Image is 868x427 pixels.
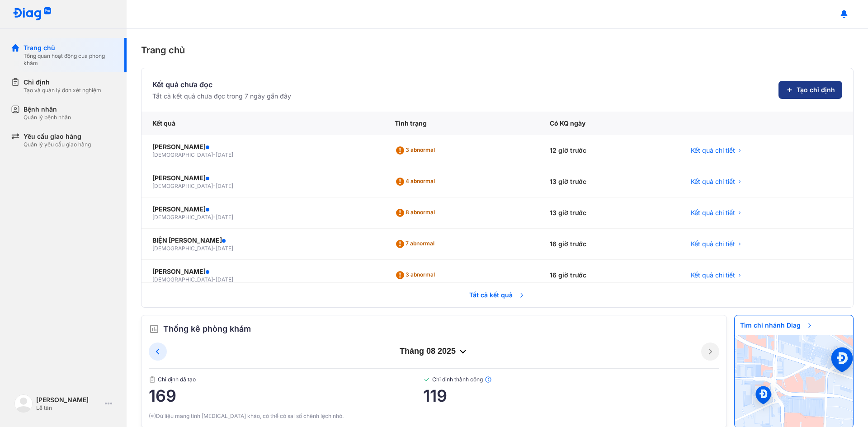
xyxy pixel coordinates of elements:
div: Bệnh nhân [24,105,71,114]
div: Chỉ định [24,78,101,87]
span: Chỉ định thành công [423,376,719,383]
div: tháng 08 2025 [167,346,701,357]
div: 16 giờ trước [539,229,680,260]
span: [DEMOGRAPHIC_DATA] [152,276,213,283]
span: [DEMOGRAPHIC_DATA] [152,183,213,189]
div: 4 abnormal [395,174,439,189]
span: [DEMOGRAPHIC_DATA] [152,151,213,158]
span: [DEMOGRAPHIC_DATA] [152,214,213,221]
div: Quản lý bệnh nhân [24,114,71,121]
span: Kết quả chi tiết [691,146,735,155]
span: [DATE] [216,151,233,158]
div: [PERSON_NAME] [152,142,373,151]
span: [DATE] [216,245,233,252]
div: Trang chủ [141,43,854,57]
img: info.7e716105.svg [485,376,492,383]
img: order.5a6da16c.svg [149,324,160,334]
img: document.50c4cfd0.svg [149,376,156,383]
span: - [213,276,216,283]
span: Kết quả chi tiết [691,177,735,186]
div: Tình trạng [384,112,539,135]
span: Kết quả chi tiết [691,271,735,280]
div: 3 abnormal [395,143,439,158]
span: Chỉ định đã tạo [149,376,423,383]
span: Tạo chỉ định [797,85,835,94]
div: Yêu cầu giao hàng [24,132,91,141]
div: [PERSON_NAME] [152,267,373,276]
div: Tạo và quản lý đơn xét nghiệm [24,87,101,94]
span: Tìm chi nhánh Diag [735,315,819,335]
span: Thống kê phòng khám [163,323,251,335]
span: Kết quả chi tiết [691,208,735,217]
div: 13 giờ trước [539,197,680,229]
img: checked-green.01cc79e0.svg [423,376,430,383]
div: Tổng quan hoạt động của phòng khám [24,52,116,67]
div: 16 giờ trước [539,260,680,291]
div: BIỆN [PERSON_NAME] [152,236,373,245]
span: [DATE] [216,183,233,189]
div: 8 abnormal [395,206,439,220]
div: Quản lý yêu cầu giao hàng [24,141,91,148]
span: Kết quả chi tiết [691,239,735,249]
div: [PERSON_NAME] [152,205,373,214]
button: Tạo chỉ định [778,81,842,99]
div: 3 abnormal [395,268,439,282]
span: Tất cả kết quả [464,285,531,305]
span: - [213,214,216,221]
img: logo [14,394,33,413]
div: Lễ tân [36,404,101,412]
div: 7 abnormal [395,237,438,251]
div: Trang chủ [24,43,116,52]
div: 12 giờ trước [539,135,680,166]
div: [PERSON_NAME] [152,174,373,183]
div: Tất cả kết quả chưa đọc trong 7 ngày gần đây [152,92,291,101]
span: - [213,151,216,158]
div: Kết quả [142,112,384,135]
div: [PERSON_NAME] [36,395,101,404]
div: (*)Dữ liệu mang tính [MEDICAL_DATA] khảo, có thể có sai số chênh lệch nhỏ. [149,412,719,420]
span: [DEMOGRAPHIC_DATA] [152,245,213,252]
span: 169 [149,387,423,405]
span: [DATE] [216,214,233,221]
span: - [213,245,216,252]
span: - [213,183,216,189]
div: Kết quả chưa đọc [152,79,291,90]
div: Có KQ ngày [539,112,680,135]
span: 119 [423,387,719,405]
div: 13 giờ trước [539,166,680,197]
img: logo [13,7,52,21]
span: [DATE] [216,276,233,283]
